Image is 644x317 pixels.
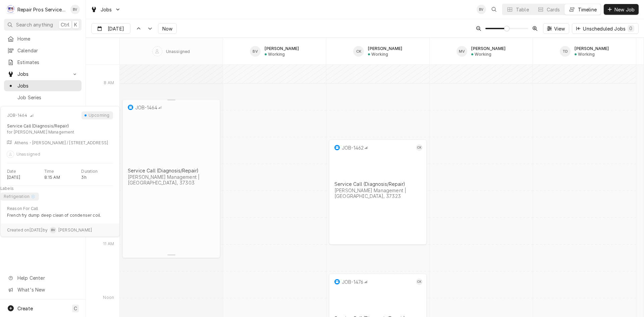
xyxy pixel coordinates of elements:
span: Job Series [17,94,78,101]
p: 3h [81,175,86,180]
div: Refrigeration ❄️ [3,194,36,199]
span: Invoices [17,105,78,112]
div: Brian Volker's Avatar [477,5,486,14]
span: New Job [613,6,636,13]
a: Home [4,33,82,44]
div: R [6,5,15,14]
div: CK [416,278,423,285]
div: Caleb Kvale's Avatar [353,46,364,57]
div: Repair Pros Services Inc [17,6,67,13]
div: JOB-1464 [7,113,27,118]
span: [PERSON_NAME] [58,227,92,233]
a: Go to Jobs [4,68,82,80]
div: MV [457,46,467,57]
div: CK [353,46,364,57]
div: Timeline [578,6,597,13]
button: Search anythingCtrlK [4,19,82,31]
div: for [PERSON_NAME] Management [7,129,113,135]
div: Caleb Kvale's Avatar [416,144,423,151]
div: [PERSON_NAME] Management | [GEOGRAPHIC_DATA], 37303 [128,174,215,186]
a: Job Series [4,92,82,103]
div: 11 AM [100,241,117,249]
button: Now [158,23,177,34]
span: What's New [17,286,77,293]
div: Upcoming [88,113,110,118]
div: Cards [547,6,560,13]
span: Search anything [16,21,53,28]
div: Brian Volker's Avatar [250,46,261,57]
div: BV [477,5,486,14]
span: Calendar [17,47,78,54]
p: Reason For Call [7,206,38,211]
div: Table [516,6,529,13]
span: C [74,305,77,312]
div: 8 AM [100,80,117,88]
div: [PERSON_NAME] [575,46,609,51]
span: Ctrl [61,21,69,28]
button: View [543,23,570,34]
div: Service Call (Diagnosis/Repair) [128,168,215,173]
span: Help Center [17,274,77,281]
p: Labels [0,186,14,191]
div: Mindy Volker's Avatar [457,46,467,57]
div: Noon [100,295,117,302]
div: Unassigned [166,49,190,54]
a: Jobs [4,80,82,91]
button: New Job [604,4,639,15]
p: Athens - [PERSON_NAME] / [STREET_ADDRESS] [14,140,108,146]
div: BV [50,227,56,233]
div: SPACE for context menu [86,38,119,65]
div: SPACE for context menu [120,38,636,65]
div: JOB-1464 [135,105,157,110]
span: Home [17,35,78,42]
a: Estimates [4,57,82,68]
div: [PERSON_NAME] Management | [GEOGRAPHIC_DATA], 37323 [334,188,421,199]
span: Estimates [17,59,78,66]
div: [PERSON_NAME] [368,46,402,51]
p: [DATE] [7,175,20,180]
div: Brian Volker's Avatar [70,5,80,14]
span: Jobs [101,6,112,13]
div: Unscheduled Jobs [583,25,634,32]
div: JOB-1476 [342,279,363,285]
div: Brian Volker's Avatar [50,227,56,233]
a: Go to Help Center [4,272,82,283]
button: [DATE] [91,23,130,34]
div: Service Call (Diagnosis/Repair) [334,181,421,187]
div: Tim Daugherty's Avatar [560,46,571,57]
div: Working [371,52,388,57]
a: Invoices [4,103,82,114]
p: 8:15 AM [44,175,60,180]
p: Date [7,169,16,174]
div: Repair Pros Services Inc's Avatar [6,5,15,14]
div: CK [416,144,423,151]
p: French fry dump deep clean of condenser coil. [7,213,101,218]
span: Create [17,306,33,311]
div: Service Call (Diagnosis/Repair) [7,123,69,129]
div: [PERSON_NAME] [265,46,299,51]
div: Caleb Kvale's Avatar [416,278,423,285]
div: Working [475,52,491,57]
div: TD [560,46,571,57]
div: 0 [629,25,633,32]
span: Created on [DATE] by [7,227,48,233]
div: Working [578,52,595,57]
span: Jobs [17,70,68,77]
span: K [74,21,77,28]
a: Go to Jobs [88,4,123,15]
span: Jobs [17,82,78,89]
div: Working [268,52,285,57]
a: Go to What's New [4,284,82,295]
span: View [553,25,567,32]
div: [PERSON_NAME] [471,46,505,51]
p: Time [44,169,54,174]
p: Duration [81,169,98,174]
button: Unscheduled Jobs0 [572,23,639,34]
span: Now [161,25,174,32]
a: Calendar [4,45,82,56]
span: Unassigned [16,152,41,157]
div: BV [250,46,261,57]
div: JOB-1462 [342,145,364,151]
div: BV [70,5,80,14]
button: Open search [489,4,499,15]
